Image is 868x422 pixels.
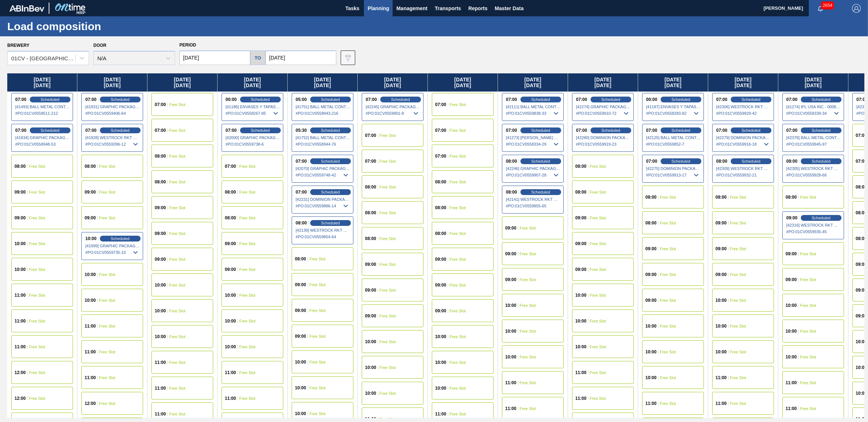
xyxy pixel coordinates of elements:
[251,97,270,102] span: Scheduled
[856,236,867,241] span: 08:00
[590,164,606,169] span: Free Slot
[296,105,350,109] span: [41751] BALL METAL CONTAINER GROUP - 0008221649
[506,197,560,202] span: [42141] WESTROCK RKT COMPANY CORRUGATE - 0008365594
[716,166,771,171] span: [42309] WESTROCK RKT COMPANY CORRUGATE - 0008365594
[226,135,280,140] span: [42000] GRAPHIC PACKAGING INTERNATIONA - 0008221069
[520,277,536,282] span: Free Slot
[15,319,26,323] span: 11:00
[99,272,115,277] span: Free Slot
[218,73,287,92] div: [DATE] [DATE]
[809,3,832,13] button: Notifications
[380,133,396,138] span: Free Slot
[506,97,517,102] span: 07:00
[344,4,360,13] span: Tasks
[169,257,186,261] span: Free Slot
[786,166,841,171] span: [42305] WESTROCK RKT COMPANY CORRUGATE - 0008365594
[856,159,867,163] span: 07:00
[265,50,336,65] input: mm/dd/yyyy
[575,164,587,169] span: 08:00
[646,105,701,109] span: [41187] ENVASES Y TAPAS MODELO S A DE - 0008257397
[365,211,376,215] span: 08:00
[575,190,587,194] span: 08:00
[147,73,217,92] div: [DATE] [DATE]
[155,309,166,313] span: 10:00
[590,242,606,246] span: Free Slot
[296,202,350,210] span: # PO : 01CV0559886-14
[365,262,376,267] span: 09:00
[226,97,237,102] span: 00:00
[531,97,550,102] span: Scheduled
[575,267,587,272] span: 09:00
[179,42,196,48] span: Period
[15,105,70,109] span: [41493] BALL METAL CONTAINER GROUP - 0008221649
[715,195,727,199] span: 08:00
[396,4,427,13] span: Management
[450,154,466,158] span: Free Slot
[296,197,350,202] span: [42231] DOMINION PACKAGING, INC. - 0008325026
[646,166,701,171] span: [42275] DOMINION PACKAGING, INC. - 0008325026
[365,159,376,163] span: 07:00
[646,97,657,102] span: 00:00
[601,97,620,102] span: Scheduled
[660,247,676,251] span: Free Slot
[239,267,256,272] span: Free Slot
[169,154,186,158] span: Free Slot
[239,242,256,246] span: Free Slot
[856,262,867,267] span: 09:00
[505,226,516,230] span: 09:00
[365,314,376,318] span: 09:00
[506,109,560,118] span: # PO : 01CV0559838-33
[155,154,166,158] span: 08:00
[155,180,166,184] span: 08:00
[590,216,606,220] span: Free Slot
[856,97,868,102] span: 07:00
[716,128,727,133] span: 07:00
[590,190,606,194] span: Free Slot
[155,206,166,210] span: 09:00
[85,272,96,277] span: 10:00
[380,262,396,267] span: Free Slot
[520,252,536,256] span: Free Slot
[7,22,136,31] h1: Load composition
[568,73,638,92] div: [DATE] [DATE]
[450,283,466,287] span: Free Slot
[296,109,350,118] span: # PO : 01CV0558943-216
[742,159,760,163] span: Scheduled
[786,105,841,109] span: [41274] IPL USA INC - 0008221130
[800,252,816,256] span: Free Slot
[15,109,70,118] span: # PO : 01CV0558511-212
[296,232,350,241] span: # PO : 01CV0559854-64
[226,128,237,133] span: 07:00
[730,195,746,199] span: Free Slot
[309,283,326,287] span: Free Slot
[9,5,44,12] img: TNhmsLtSVTkK8tSr43FrP2fwEKptu5GPRR3wAAAABJRU5ErkJggg==
[450,206,466,210] span: Free Slot
[856,314,867,318] span: 09:00
[856,211,867,215] span: 08:00
[358,73,427,92] div: [DATE] [DATE]
[435,4,461,13] span: Transports
[288,73,357,92] div: [DATE] [DATE]
[506,140,560,149] span: # PO : 01CV0558334-29
[716,159,727,163] span: 08:00
[239,190,256,194] span: Free Slot
[155,257,166,261] span: 09:00
[435,180,446,184] span: 08:00
[576,105,630,109] span: [42274] GRAPHIC PACKAGING INTERNATIONA - 0008221069
[85,128,97,133] span: 07:00
[821,1,834,9] span: 2654
[450,257,466,261] span: Free Slot
[321,128,340,133] span: Scheduled
[660,221,676,225] span: Free Slot
[99,190,115,194] span: Free Slot
[672,128,690,133] span: Scheduled
[715,247,727,251] span: 09:00
[29,267,45,272] span: Free Slot
[786,277,797,282] span: 09:00
[225,267,236,272] span: 09:00
[255,55,261,61] h5: to
[239,293,256,297] span: Free Slot
[646,135,701,140] span: [42125] BALL METAL CONTAINER GROUP - 0008221649
[786,140,841,149] span: # PO : 01CV0559945-97
[575,293,587,297] span: 10:00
